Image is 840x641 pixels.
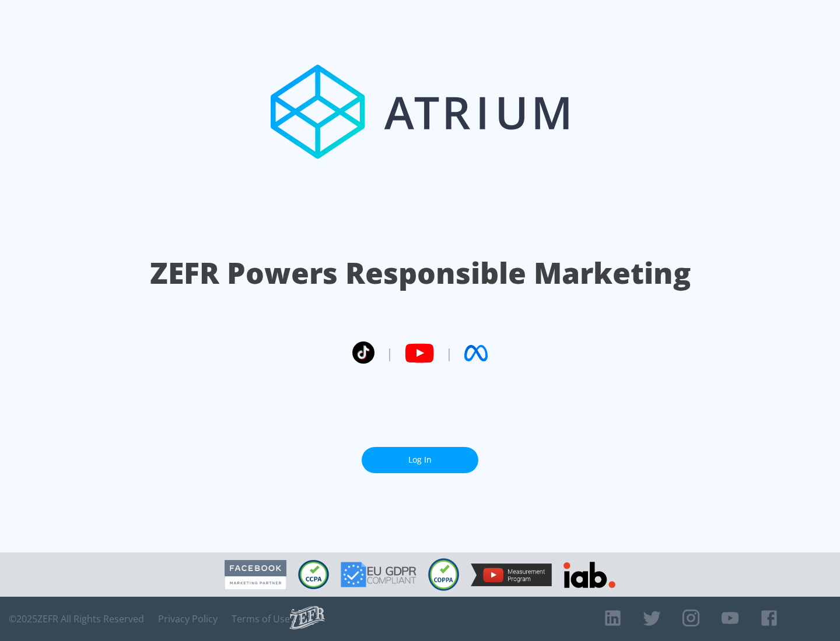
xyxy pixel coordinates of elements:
span: | [386,344,393,362]
img: IAB [563,562,615,588]
img: Facebook Marketing Partner [225,560,286,590]
span: | [446,344,453,362]
a: Log In [362,447,478,473]
img: GDPR Compliant [341,562,416,587]
a: Terms of Use [232,613,290,625]
img: YouTube Measurement Program [471,563,552,586]
img: COPPA Compliant [428,558,459,591]
a: Privacy Policy [158,613,218,625]
img: CCPA Compliant [298,560,329,589]
span: © 2025 ZEFR All Rights Reserved [9,613,144,625]
h1: ZEFR Powers Responsible Marketing [150,253,691,293]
